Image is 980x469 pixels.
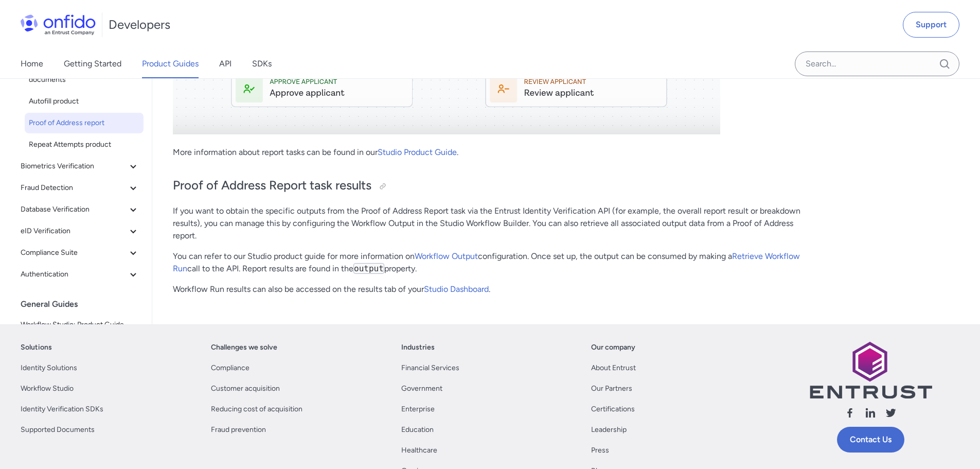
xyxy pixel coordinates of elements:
span: eID Verification [21,225,127,237]
a: Healthcare [401,444,437,457]
img: Entrust logo [809,341,932,398]
a: About Entrust [591,362,636,374]
span: Authentication [21,268,127,281]
a: Challenges we solve [211,341,277,354]
span: Database Verification [21,203,127,216]
a: Certifications [591,403,635,415]
svg: Follow us linkedin [864,407,877,419]
a: Studio Product Guide [378,147,457,157]
span: Fraud Detection [21,182,127,194]
a: Financial Services [401,362,459,374]
a: Proof of Address report [25,113,144,133]
svg: Follow us facebook [844,407,856,419]
a: Compliance [211,362,250,374]
button: Database Verification [16,199,144,220]
span: Autofill product [29,95,139,108]
h1: Developers [109,16,170,33]
a: Supported Documents [21,424,95,436]
a: Press [591,444,609,457]
p: Workflow Run results can also be accessed on the results tab of your . [173,283,805,296]
a: Support [903,12,959,38]
span: Compliance Suite [21,247,127,259]
a: Fraud prevention [211,424,266,436]
svg: Follow us X (Twitter) [885,407,897,419]
span: Proof of Address report [29,117,139,129]
a: Follow us linkedin [864,407,877,423]
a: Enterprise [401,403,435,415]
a: Home [21,49,43,78]
p: More information about report tasks can be found in our . [173,146,805,159]
a: Education [401,424,434,436]
a: Getting Started [64,49,121,78]
span: Biometrics Verification [21,160,127,172]
a: SDKs [252,49,272,78]
a: Reducing cost of acquisition [211,403,302,415]
button: eID Verification [16,221,144,241]
a: Our Partners [591,383,632,395]
a: Leadership [591,424,627,436]
a: Workflow Studio [21,383,74,395]
a: Government [401,383,442,395]
a: Product Guides [142,49,199,78]
span: Repeat Attempts product [29,138,139,151]
a: Contact Us [837,427,904,453]
button: Fraud Detection [16,178,144,198]
a: API [219,49,231,78]
a: Solutions [21,341,52,354]
a: Repeat Attempts product [25,134,144,155]
img: Onfido Logo [21,14,96,35]
button: Compliance Suite [16,242,144,263]
a: Industries [401,341,435,354]
a: Autofill product [25,91,144,112]
button: Authentication [16,264,144,285]
a: Studio Dashboard [424,284,489,294]
h2: Proof of Address Report task results [173,177,805,195]
span: Workflow Studio: Product Guide [21,319,139,331]
a: Workflow Output [415,251,478,261]
p: You can refer to our Studio product guide for more information on configuration. Once set up, the... [173,250,805,275]
a: Workflow Studio: Product Guide [16,315,144,335]
button: Biometrics Verification [16,156,144,177]
a: Identity Verification SDKs [21,403,103,415]
a: Our company [591,341,635,354]
a: Customer acquisition [211,383,280,395]
a: Follow us facebook [844,407,856,423]
a: Identity Solutions [21,362,77,374]
div: General Guides [21,294,148,315]
input: Onfido search input field [795,51,959,76]
a: Follow us X (Twitter) [885,407,897,423]
p: If you want to obtain the specific outputs from the Proof of Address Report task via the Entrust ... [173,205,805,242]
code: output [353,263,384,274]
